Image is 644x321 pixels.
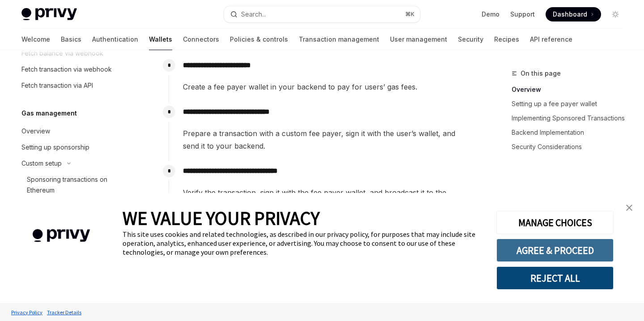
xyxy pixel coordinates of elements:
[620,199,638,217] a: close banner
[21,8,77,21] img: light logo
[510,10,535,19] a: Support
[530,29,572,50] a: API reference
[21,158,62,169] div: Custom setup
[149,29,172,50] a: Wallets
[521,68,561,79] span: On this page
[92,29,138,50] a: Authentication
[14,61,129,77] a: Fetch transaction via webhook
[608,7,623,21] button: Toggle dark mode
[494,29,519,50] a: Recipes
[123,206,320,230] span: WE VALUE YOUR PRIVACY
[13,216,109,255] img: company logo
[512,111,630,125] a: Implementing Sponsored Transactions
[482,10,500,19] a: Demo
[512,97,630,111] a: Setting up a fee payer wallet
[14,139,129,155] a: Setting up sponsorship
[230,29,288,50] a: Policies & controls
[9,304,45,320] a: Privacy Policy
[512,125,630,140] a: Backend Implementation
[14,123,129,139] a: Overview
[553,10,587,19] span: Dashboard
[458,29,483,50] a: Security
[241,9,266,20] div: Search...
[496,211,614,234] button: MANAGE CHOICES
[183,29,219,50] a: Connectors
[299,29,379,50] a: Transaction management
[626,205,632,211] img: close banner
[14,171,129,198] a: Sponsoring transactions on Ethereum
[496,239,614,262] button: AGREE & PROCEED
[21,64,112,75] div: Fetch transaction via webhook
[21,126,50,137] div: Overview
[21,142,89,153] div: Setting up sponsorship
[390,29,447,50] a: User management
[512,82,630,97] a: Overview
[21,29,50,50] a: Welcome
[405,11,415,18] span: ⌘ K
[27,174,123,196] div: Sponsoring transactions on Ethereum
[14,155,129,171] button: Toggle Custom setup section
[512,140,630,154] a: Security Considerations
[21,80,93,91] div: Fetch transaction via API
[14,77,129,94] a: Fetch transaction via API
[496,266,614,290] button: REJECT ALL
[123,230,483,257] div: This site uses cookies and related technologies, as described in our privacy policy, for purposes...
[183,186,470,211] span: Verify the transaction, sign it with the fee payer wallet, and broadcast it to the network.
[183,81,470,93] span: Create a fee payer wallet in your backend to pay for users’ gas fees.
[224,6,419,22] button: Open search
[45,304,84,320] a: Tracker Details
[183,127,470,152] span: Prepare a transaction with a custom fee payer, sign it with the user’s wallet, and send it to you...
[546,7,601,21] a: Dashboard
[61,29,81,50] a: Basics
[21,108,77,119] h5: Gas management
